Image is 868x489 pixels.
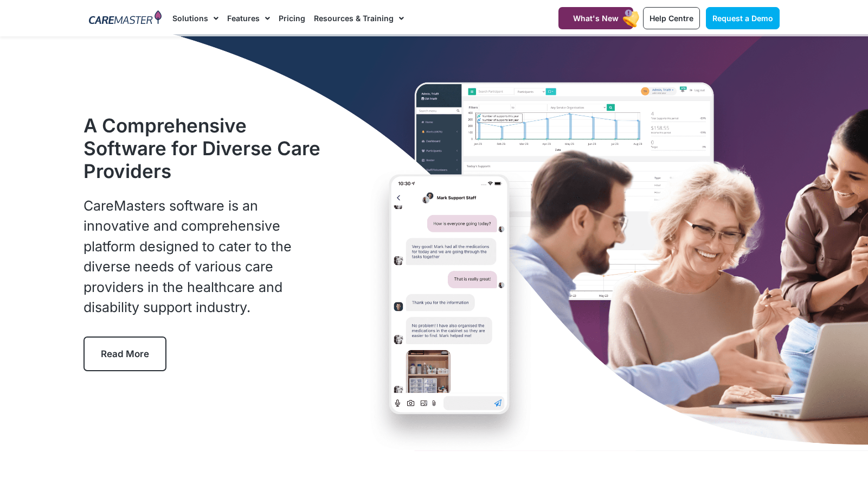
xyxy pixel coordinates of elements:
[83,114,327,182] h1: A Comprehensive Software for Diverse Care Providers
[643,7,700,29] a: Help Centre
[83,336,166,371] a: Read More
[706,7,780,29] a: Request a Demo
[712,14,773,23] span: Request a Demo
[101,348,149,359] span: Read More
[89,10,162,27] img: CareMaster Logo
[573,14,619,23] span: What's New
[558,7,633,29] a: What's New
[650,14,693,23] span: Help Centre
[83,196,327,318] p: CareMasters software is an innovative and comprehensive platform designed to cater to the diverse...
